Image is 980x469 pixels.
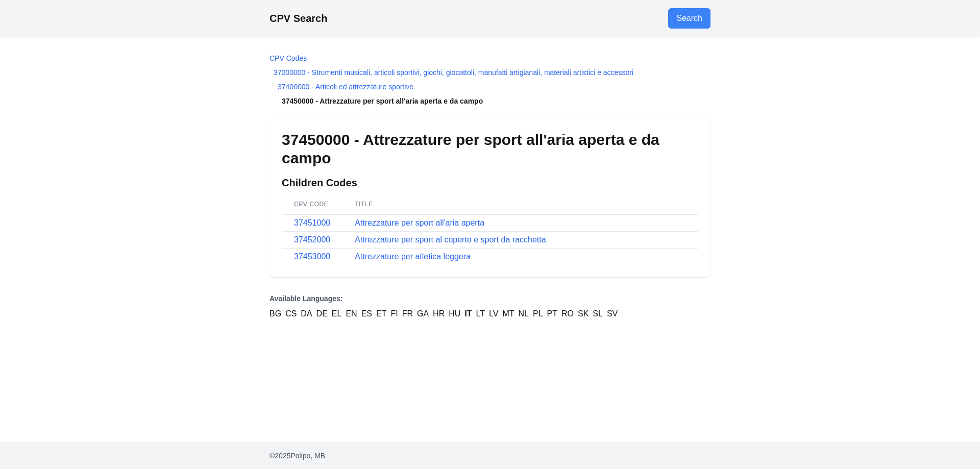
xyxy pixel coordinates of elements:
a: LV [489,308,498,320]
a: SV [607,308,618,320]
th: Title [342,194,698,215]
a: DA [301,308,312,320]
a: 37000000 - Strumenti musicali, articoli sportivi, giochi, giocattoli, manufatti artigianali, mate... [274,68,633,77]
a: Attrezzature per sport al coperto e sport da racchetta [355,235,546,244]
th: CPV Code [282,194,342,215]
a: NL [519,308,529,320]
a: CS [285,308,297,320]
p: © 2025 Polipo, MB [269,451,710,461]
a: CPV Codes [269,54,307,62]
a: FI [390,308,398,320]
a: FR [402,308,413,320]
a: SL [593,308,603,320]
a: BG [269,308,281,320]
a: IT [464,308,472,320]
nav: Breadcrumb [269,53,710,106]
a: PT [547,308,557,320]
a: MT [502,308,514,320]
a: PL [533,308,543,320]
h1: 37450000 - Attrezzature per sport all'aria aperta e da campo [282,131,698,167]
a: CPV Search [269,13,327,24]
a: 37453000 [294,252,330,261]
a: HU [449,308,460,320]
a: EN [346,308,357,320]
nav: Language Versions [269,293,710,320]
a: Go to search [668,8,710,29]
h2: Children Codes [282,176,698,190]
a: Attrezzature per sport all'aria aperta [355,218,484,227]
a: 37400000 - Articoli ed attrezzature sportive [278,83,413,91]
a: ES [361,308,372,320]
a: 37452000 [294,235,330,244]
a: ET [376,308,386,320]
a: Attrezzature per atletica leggera [355,252,471,261]
a: LT [476,308,485,320]
a: GA [417,308,429,320]
a: DE [316,308,328,320]
p: Available Languages: [269,293,710,304]
a: RO [561,308,574,320]
a: EL [332,308,342,320]
a: HR [433,308,445,320]
a: SK [578,308,589,320]
a: 37451000 [294,218,330,227]
li: 37450000 - Attrezzature per sport all'aria aperta e da campo [269,96,710,106]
